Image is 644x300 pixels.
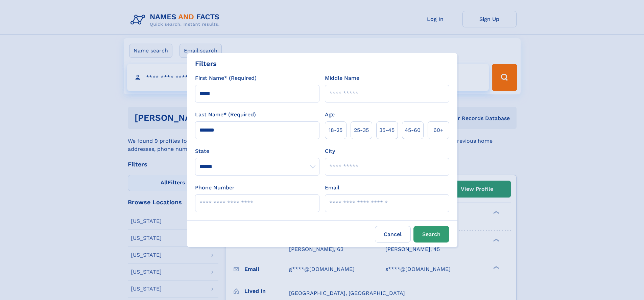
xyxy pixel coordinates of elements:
[325,74,359,82] label: Middle Name
[195,59,217,69] div: Filters
[375,226,411,243] label: Cancel
[325,184,339,192] label: Email
[325,111,335,119] label: Age
[413,226,449,243] button: Search
[433,126,444,134] span: 60+
[405,126,421,134] span: 45‑60
[325,147,335,155] label: City
[379,126,395,134] span: 35‑45
[195,111,256,119] label: Last Name* (Required)
[195,147,319,155] label: State
[354,126,369,134] span: 25‑35
[329,126,342,134] span: 18‑25
[195,74,257,82] label: First Name* (Required)
[195,184,235,192] label: Phone Number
